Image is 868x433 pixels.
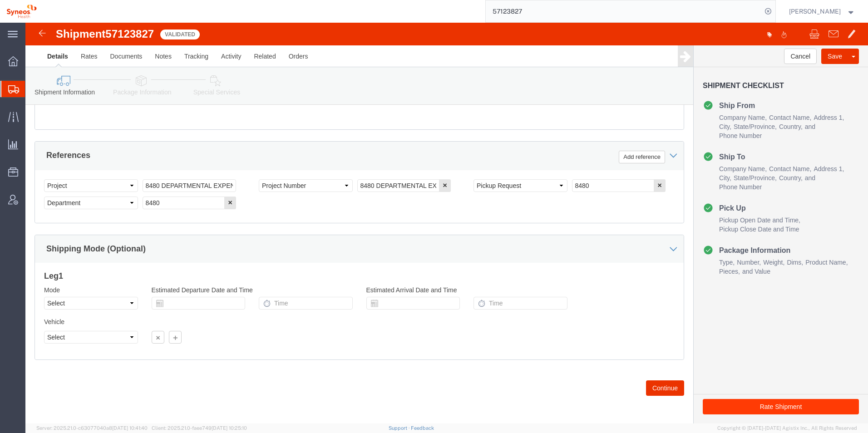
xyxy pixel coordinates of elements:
[25,23,868,423] iframe: FS Legacy Container
[112,425,148,431] span: [DATE] 10:41:40
[789,6,856,17] button: [PERSON_NAME]
[486,0,762,22] input: Search for shipment number, reference number
[212,425,247,431] span: [DATE] 10:25:10
[152,425,247,431] span: Client: 2025.21.0-faee749
[411,425,434,431] a: Feedback
[36,425,148,431] span: Server: 2025.21.0-c63077040a8
[389,425,411,431] a: Support
[789,6,841,16] span: Alberto Reyes
[717,424,857,432] span: Copyright © [DATE]-[DATE] Agistix Inc., All Rights Reserved
[6,5,37,18] img: logo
